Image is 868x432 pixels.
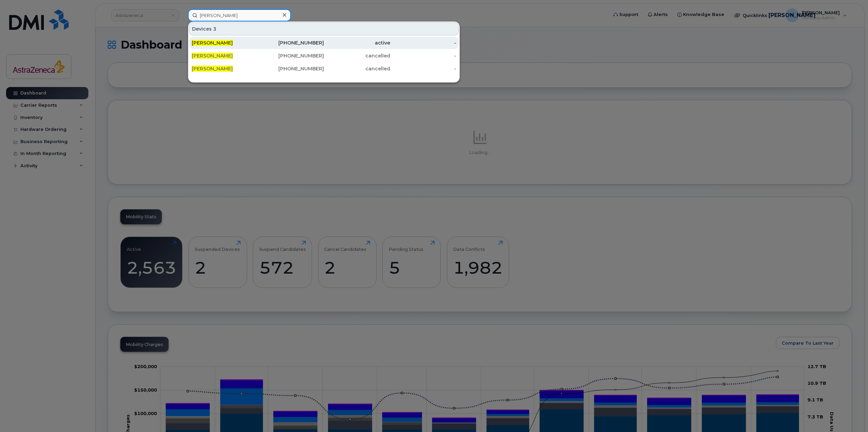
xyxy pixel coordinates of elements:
span: 3 [213,25,216,32]
div: - [390,65,456,72]
a: [PERSON_NAME][PHONE_NUMBER]cancelled- [189,50,459,62]
div: - [390,52,456,59]
span: [PERSON_NAME] [192,66,233,72]
div: Devices [189,22,459,35]
span: [PERSON_NAME] [192,40,233,46]
a: [PERSON_NAME][PHONE_NUMBER]cancelled- [189,63,459,75]
div: active [324,39,390,46]
div: cancelled [324,65,390,72]
span: [PERSON_NAME] [192,53,233,59]
a: [PERSON_NAME][PHONE_NUMBER]active- [189,37,459,49]
div: - [390,39,456,46]
div: [PHONE_NUMBER] [258,65,324,72]
div: [PHONE_NUMBER] [258,52,324,59]
div: cancelled [324,52,390,59]
div: [PHONE_NUMBER] [258,39,324,46]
